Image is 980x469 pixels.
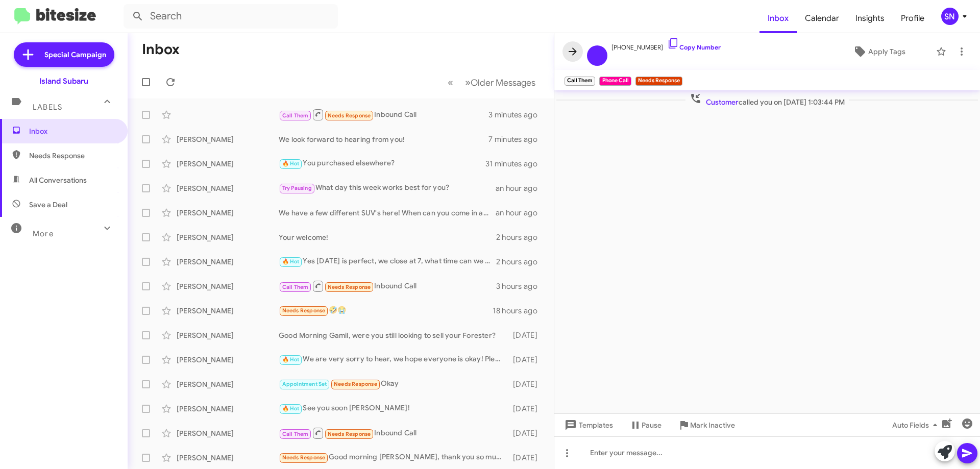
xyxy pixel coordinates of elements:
div: [PERSON_NAME] [177,159,279,169]
small: Call Them [565,77,595,86]
div: Good Morning Gamil, were you still looking to sell your Forester? [279,330,508,340]
span: Special Campaign [44,50,106,60]
div: [PERSON_NAME] [177,183,279,193]
div: [DATE] [508,428,546,438]
div: Yes [DATE] is perfect, we close at 7, what time can we expect you? [279,256,496,267]
div: 2 hours ago [496,232,546,242]
small: Phone Call [599,77,631,86]
button: Pause [621,416,670,434]
span: More [33,229,54,238]
span: Needs Response [282,307,326,314]
span: « [448,76,453,89]
div: [DATE] [508,453,546,463]
div: [DATE] [508,330,546,340]
div: See you soon [PERSON_NAME]! [279,403,508,414]
div: SN [941,8,959,25]
div: Inbound Call [279,427,508,439]
span: 🔥 Hot [282,356,300,363]
span: Call Them [282,112,309,119]
div: [PERSON_NAME] [177,428,279,438]
span: 🔥 Hot [282,405,300,412]
span: All Conversations [29,175,87,185]
div: We are very sorry to hear, we hope everyone is okay! Please let me know when you are available to... [279,354,508,365]
span: Apply Tags [868,42,905,61]
div: 7 minutes ago [488,134,546,144]
span: Older Messages [471,77,535,88]
span: Needs Response [328,431,371,437]
a: Profile [893,4,933,33]
span: Call Them [282,284,309,290]
nav: Page navigation example [442,72,542,93]
span: Customer [706,97,739,107]
span: Mark Inactive [690,416,735,434]
div: [DATE] [508,355,546,365]
h1: Inbox [142,41,180,58]
span: 🔥 Hot [282,160,300,167]
span: Needs Response [29,151,116,161]
small: Needs Response [635,77,682,86]
div: Inbound Call [279,280,496,292]
div: 3 hours ago [496,281,546,291]
button: Templates [554,416,621,434]
div: 18 hours ago [493,306,546,316]
span: Save a Deal [29,200,67,210]
div: [PERSON_NAME] [177,134,279,144]
div: What day this week works best for you? [279,182,496,194]
div: [DATE] [508,404,546,414]
div: [PERSON_NAME] [177,281,279,291]
a: Inbox [759,4,797,33]
div: Okay [279,378,508,390]
div: [PERSON_NAME] [177,257,279,267]
span: Templates [562,416,613,434]
span: Appointment Set [282,381,327,387]
div: Good morning [PERSON_NAME], thank you so much for asking! But I think I contacted Victory Subaru,... [279,452,508,463]
span: [PHONE_NUMBER] [611,37,721,53]
span: Needs Response [328,112,371,119]
button: SN [933,8,969,25]
div: 3 minutes ago [488,110,546,120]
div: [PERSON_NAME] [177,232,279,242]
a: Special Campaign [14,42,114,67]
a: Calendar [797,4,847,33]
div: [PERSON_NAME] [177,355,279,365]
div: 31 minutes ago [485,159,546,169]
button: Previous [442,72,459,93]
div: Inbound Call [279,108,488,121]
div: [DATE] [508,379,546,389]
input: Search [124,4,338,29]
span: Needs Response [282,454,326,461]
span: 🔥 Hot [282,258,300,265]
span: Call Them [282,431,309,437]
a: Copy Number [667,43,721,51]
div: [PERSON_NAME] [177,330,279,340]
div: [PERSON_NAME] [177,453,279,463]
button: Next [459,72,542,93]
div: You purchased elsewhere? [279,158,485,169]
div: We have a few different SUV's here! When can you come in and check them out? [279,208,496,218]
div: [PERSON_NAME] [177,404,279,414]
button: Mark Inactive [670,416,743,434]
div: 2 hours ago [496,257,546,267]
div: [PERSON_NAME] [177,208,279,218]
div: Island Subaru [39,76,88,86]
div: an hour ago [496,208,546,218]
button: Apply Tags [826,42,931,61]
div: an hour ago [496,183,546,193]
span: Auto Fields [892,416,941,434]
a: Insights [847,4,893,33]
span: Labels [33,103,62,112]
span: called you on [DATE] 1:03:44 PM [685,92,849,107]
span: Inbox [29,126,116,136]
div: Your welcome! [279,232,496,242]
span: Pause [642,416,661,434]
span: Try Pausing [282,185,312,191]
div: [PERSON_NAME] [177,306,279,316]
span: Needs Response [334,381,377,387]
button: Auto Fields [884,416,949,434]
div: 🤣😭 [279,305,493,316]
div: We look forward to hearing from you! [279,134,488,144]
div: [PERSON_NAME] [177,379,279,389]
